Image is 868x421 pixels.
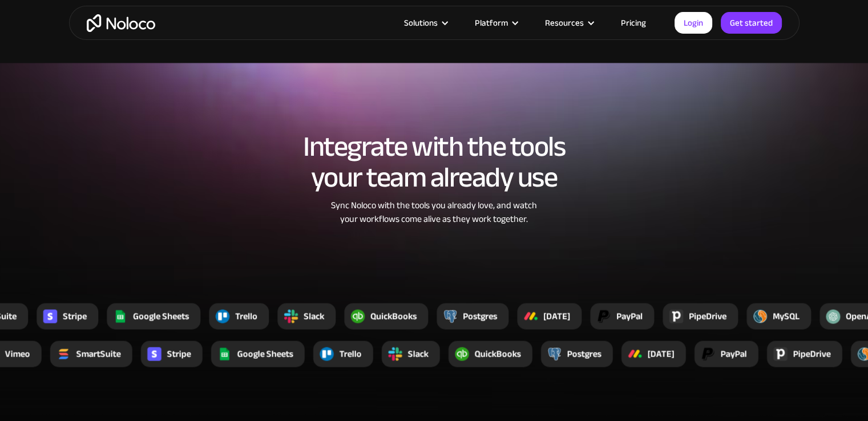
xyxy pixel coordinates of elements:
div: Stripe [63,309,87,323]
div: Platform [475,15,508,30]
div: Trello [340,347,362,361]
h2: Integrate with the tools your team already use [80,131,788,193]
div: Slack [304,309,324,323]
div: Slack [408,347,429,361]
a: home [87,14,155,32]
div: Platform [461,15,531,30]
div: QuickBooks [475,347,521,361]
div: Trello [235,309,257,323]
div: PipeDrive [793,347,831,361]
div: PayPal [616,309,643,323]
div: Solutions [390,15,461,30]
div: SmartSuite [76,347,121,361]
div: Google Sheets [133,309,189,323]
div: QuickBooks [370,309,417,323]
div: Stripe [167,347,191,361]
div: PayPal [721,347,747,361]
a: Login [675,12,712,34]
a: Get started [721,12,782,34]
div: [DATE] [648,347,675,361]
div: Vimeo [5,347,30,361]
div: Sync Noloco with the tools you already love, and watch your workflows come alive as they work tog... [283,199,586,226]
div: Postgres [463,309,497,323]
div: Solutions [404,15,438,30]
div: Google Sheets [237,347,293,361]
div: Resources [531,15,607,30]
div: Resources [545,15,584,30]
a: Pricing [607,15,660,30]
div: MySQL [773,309,800,323]
div: [DATE] [543,309,570,323]
div: PipeDrive [689,309,726,323]
div: Postgres [567,347,601,361]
